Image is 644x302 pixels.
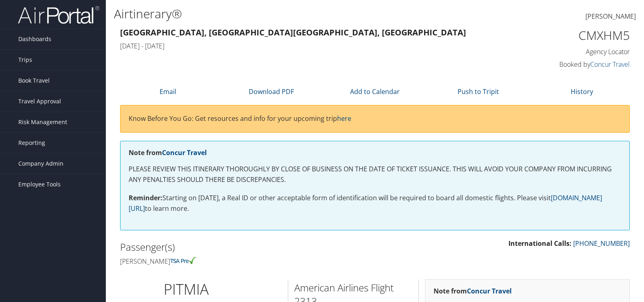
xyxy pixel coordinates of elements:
a: Concur Travel [162,148,207,157]
h4: [DATE] - [DATE] [120,42,499,50]
a: Email [160,87,176,96]
strong: Reminder: [129,193,162,202]
a: Push to Tripit [458,87,499,96]
a: here [337,114,351,123]
strong: International Calls: [508,239,572,248]
span: [PERSON_NAME] [585,12,636,21]
a: [PERSON_NAME] [585,4,636,29]
span: Dashboards [18,29,51,49]
strong: [GEOGRAPHIC_DATA], [GEOGRAPHIC_DATA] [GEOGRAPHIC_DATA], [GEOGRAPHIC_DATA] [120,27,466,38]
a: Add to Calendar [350,87,400,96]
span: Risk Management [18,112,67,132]
h4: Booked by [512,60,630,69]
a: Concur Travel [590,60,630,69]
span: Company Admin [18,153,64,174]
h1: CMXHM5 [512,27,630,44]
p: PLEASE REVIEW THIS ITINERARY THOROUGHLY BY CLOSE OF BUSINESS ON THE DATE OF TICKET ISSUANCE. THIS... [129,164,621,185]
strong: Note from [434,287,512,295]
span: Book Travel [18,70,50,91]
a: [PHONE_NUMBER] [573,239,630,248]
h2: Passenger(s) [120,240,369,254]
img: airportal-logo.png [18,5,99,24]
a: History [571,87,593,96]
span: Reporting [18,133,45,153]
p: Know Before You Go: Get resources and info for your upcoming trip [129,114,621,124]
a: [DOMAIN_NAME][URL] [129,193,602,213]
a: Concur Travel [467,287,512,295]
span: Employee Tools [18,174,61,195]
h4: Agency Locator [512,47,630,56]
span: Travel Approval [18,91,61,112]
a: Download PDF [249,87,294,96]
strong: Note from [129,148,207,157]
h1: Airtinerary® [114,5,462,22]
img: tsa-precheck.png [170,257,197,264]
span: Trips [18,50,32,70]
h4: [PERSON_NAME] [120,257,369,266]
h1: PIT MIA [164,279,282,300]
p: Starting on [DATE], a Real ID or other acceptable form of identification will be required to boar... [129,193,621,214]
